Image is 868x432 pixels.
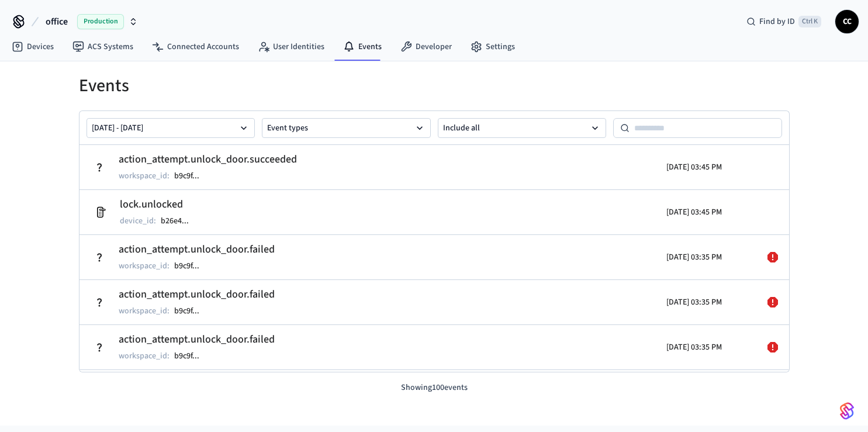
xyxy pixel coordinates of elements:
button: [DATE] - [DATE] [87,118,255,138]
p: Showing 100 events [79,382,790,394]
p: workspace_id : [119,260,170,272]
div: Find by IDCtrl K [737,11,831,32]
h2: lock.unlocked [120,196,200,213]
p: [DATE] 03:45 PM [666,161,722,173]
h2: action_attempt.unlock_door.failed [119,331,275,348]
a: Devices [2,36,63,57]
p: workspace_id : [119,170,170,182]
h2: action_attempt.unlock_door.succeeded [119,151,297,168]
p: workspace_id : [119,350,170,362]
a: Developer [391,36,461,57]
span: Production [77,14,124,29]
a: ACS Systems [63,36,143,57]
h2: action_attempt.unlock_door.failed [119,286,275,303]
button: b9c9f... [172,169,211,183]
a: Events [334,36,391,57]
span: CC [836,11,857,32]
button: Include all [438,118,607,138]
button: b9c9f... [172,349,211,363]
a: Settings [461,36,524,57]
span: office [46,15,68,29]
p: workspace_id : [119,305,170,317]
p: [DATE] 03:35 PM [666,341,722,353]
h1: Events [79,75,790,96]
button: b9c9f... [172,259,211,273]
p: device_id : [120,215,156,227]
span: Find by ID [759,16,795,27]
p: [DATE] 03:45 PM [666,206,722,218]
p: [DATE] 03:35 PM [666,251,722,263]
button: b9c9f... [172,304,211,318]
button: CC [835,10,859,33]
button: b26e4... [158,214,200,228]
button: Event types [262,118,431,138]
img: SeamLogoGradient.69752ec5.svg [840,402,854,420]
a: Connected Accounts [143,36,248,57]
h2: action_attempt.unlock_door.failed [119,241,275,258]
span: Ctrl K [798,16,821,27]
p: [DATE] 03:35 PM [666,296,722,308]
a: User Identities [248,36,334,57]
